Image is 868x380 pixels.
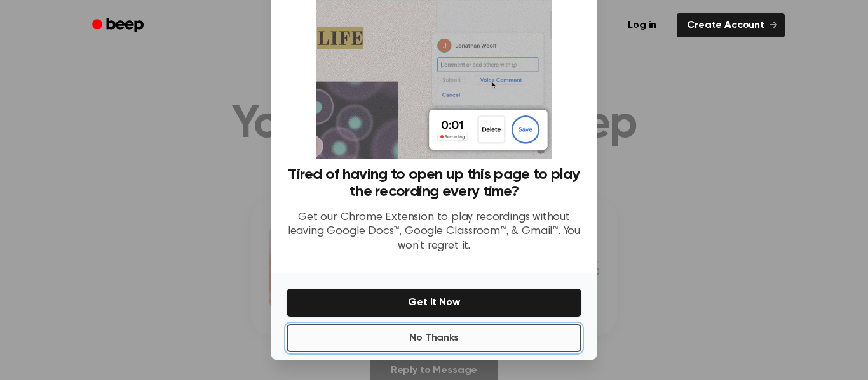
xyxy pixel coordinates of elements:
[287,166,581,200] h3: Tired of having to open up this page to play the recording every time?
[287,211,581,254] p: Get our Chrome Extension to play recordings without leaving Google Docs™, Google Classroom™, & Gm...
[287,289,581,317] button: Get It Now
[287,324,581,352] button: No Thanks
[677,13,785,37] a: Create Account
[615,11,669,40] a: Log in
[83,13,155,38] a: Beep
